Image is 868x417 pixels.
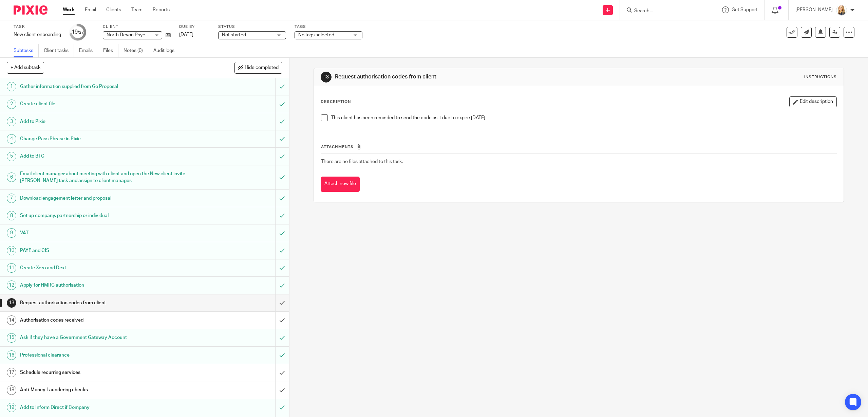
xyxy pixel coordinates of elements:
span: Not started [222,33,246,37]
h1: Apply for HMRC authorisation [20,280,186,290]
a: Subtasks [14,44,39,57]
a: Notes (0) [124,44,148,57]
h1: Anti-Money Laundering checks [20,385,186,395]
span: [DATE] [179,32,193,37]
img: Pixie [14,5,48,15]
label: Status [218,24,286,30]
span: North Devon Psychology Ltd [107,33,168,37]
div: 5 [7,152,16,161]
small: /27 [78,31,84,34]
span: Attachments [321,145,354,149]
h1: Ask if they have a Government Gateway Account [20,332,186,343]
span: Hide completed [245,65,279,71]
div: New client onboarding [14,31,61,38]
a: Work [63,6,75,13]
div: 15 [7,333,16,343]
div: 14 [7,315,16,325]
p: This client has been reminded to send the code as it due to expire [DATE] [331,114,836,121]
a: Clients [106,6,121,13]
h1: Change Pass Phrase in Pixie [20,134,186,144]
h1: Professional clearance [20,350,186,360]
label: Tags [295,24,362,30]
a: Team [131,6,143,13]
h1: Email client manager about meeting with client and open the New client invite [PERSON_NAME] task ... [20,169,186,186]
label: Task [14,24,61,30]
div: 7 [7,194,16,203]
div: 17 [7,368,16,377]
div: 6 [7,173,16,182]
p: [PERSON_NAME] [795,6,833,13]
span: Get Support [732,7,758,12]
div: 12 [7,280,16,290]
a: Audit logs [153,44,180,57]
span: No tags selected [298,33,334,37]
a: Reports [153,6,170,13]
div: 10 [7,246,16,255]
h1: Add to Inform Direct if Company [20,402,186,413]
a: Emails [79,44,98,57]
div: 13 [321,72,332,83]
div: 3 [7,117,16,126]
h1: Schedule recurring services [20,367,186,378]
div: 13 [7,298,16,308]
div: 2 [7,99,16,109]
h1: Request authorisation codes from client [335,73,593,80]
a: Client tasks [44,44,74,57]
h1: VAT [20,228,186,238]
p: Description [321,99,351,105]
img: Headshot%20White%20Background.jpg [836,5,847,16]
h1: Request authorisation codes from client [20,298,186,308]
div: 9 [7,228,16,238]
div: 1 [7,82,16,91]
button: Attach new file [321,177,360,192]
h1: Authorisation codes received [20,315,186,325]
div: Instructions [804,74,837,80]
button: Hide completed [234,62,282,73]
h1: Download engagement letter and proposal [20,193,186,203]
div: 16 [7,350,16,360]
div: 19 [72,28,84,36]
div: 11 [7,263,16,273]
button: + Add subtask [7,62,44,73]
h1: Set up company, partnership or individual [20,211,186,221]
h1: Create client file [20,99,186,109]
div: 4 [7,134,16,144]
h1: PAYE and CIS [20,246,186,256]
input: Search [634,8,695,14]
h1: Add to BTC [20,151,186,161]
button: Edit description [789,96,837,107]
div: 19 [7,403,16,412]
div: 8 [7,211,16,220]
a: Email [85,6,96,13]
a: Files [103,44,118,57]
label: Client [103,24,171,30]
h1: Gather information supplied from Go Proposal [20,81,186,92]
div: 18 [7,385,16,395]
label: Due by [179,24,210,30]
h1: Create Xero and Dext [20,263,186,273]
h1: Add to Pixie [20,116,186,127]
span: There are no files attached to this task. [321,159,403,164]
